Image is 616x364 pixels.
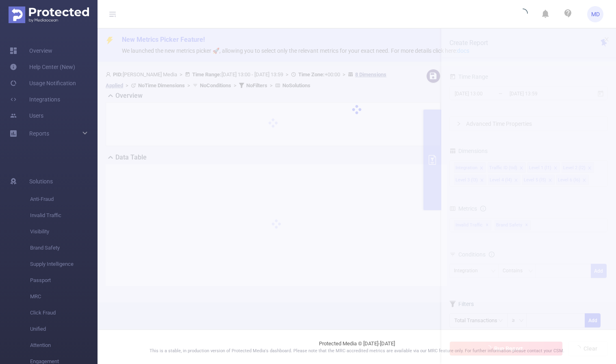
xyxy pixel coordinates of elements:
span: Brand Safety [30,240,98,256]
a: Users [10,108,43,124]
span: Unified [30,321,98,337]
span: Anti-Fraud [30,191,98,207]
footer: Protected Media © [DATE]-[DATE] [98,330,616,364]
img: Protected Media [9,6,89,23]
span: Invalid Traffic [30,207,98,224]
a: Reports [29,125,49,142]
span: MD [591,6,600,22]
i: icon: loading [518,9,528,20]
a: Help Center (New) [10,59,75,75]
span: Click Fraud [30,305,98,321]
a: Usage Notification [10,75,76,91]
span: Attention [30,337,98,353]
a: Overview [10,43,52,59]
span: Reports [29,130,49,137]
span: Visibility [30,224,98,240]
span: Supply Intelligence [30,256,98,272]
span: Passport [30,272,98,289]
span: MRC [30,289,98,305]
a: Integrations [10,91,60,108]
span: Solutions [29,173,53,190]
p: This is a stable, in production version of Protected Media's dashboard. Please note that the MRC ... [118,348,596,355]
